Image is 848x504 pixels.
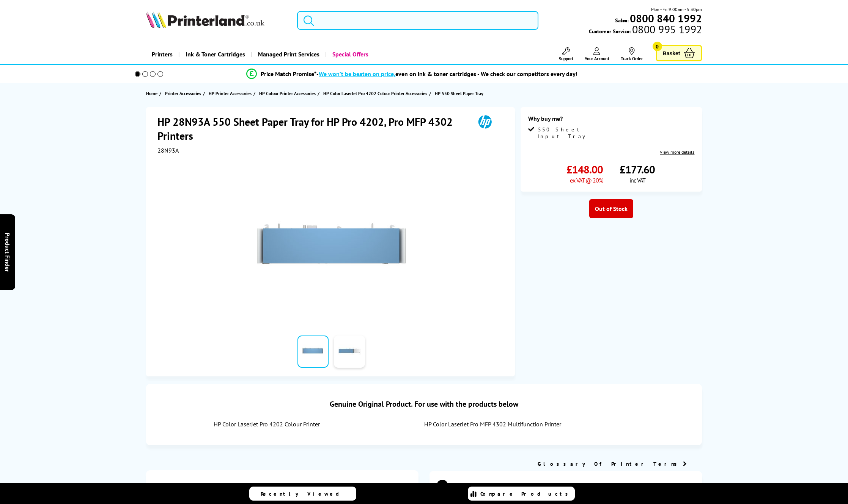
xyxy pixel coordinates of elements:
span: inc VAT [629,176,645,184]
span: HP Printer Accessories [209,89,252,97]
a: Basket 0 [656,45,702,61]
img: HP [467,115,502,129]
span: £177.60 [620,162,655,176]
a: HP Color LaserJet Pro MFP 4302 Multifunction Printer [424,420,561,428]
li: modal_Promise [124,67,700,81]
a: Support [559,47,573,61]
a: View more details [660,149,694,155]
span: Compare Products [480,490,572,497]
span: We won’t be beaten on price, [319,70,395,78]
img: Printerland Logo [146,11,264,28]
h1: HP 28N93A 550 Sheet Paper Tray for HP Pro 4202, Pro MFP 4302 Printers [157,115,467,143]
span: 28N93A [157,147,179,154]
a: HP Colour Printer Accessories [259,89,318,97]
a: Glossary Of Printer Terms [538,460,687,467]
span: ex VAT @ 20% [570,176,603,184]
span: Recently Viewed [261,490,347,497]
div: Out of Stock [589,199,633,218]
span: 0800 995 1992 [631,26,702,33]
span: HP 550 Sheet Paper Tray [435,91,483,96]
span: 550 Sheet Input Tray [538,126,610,140]
span: Sales: [615,17,629,24]
a: Special Offers [325,45,374,64]
a: Printers [146,45,178,64]
span: HP Color LaserJet Pro 4202 Colour Printer Accessories [323,89,427,97]
span: Basket [663,48,680,58]
span: 0 [653,42,662,51]
a: Home [146,89,159,97]
a: HP Printer Accessories [209,89,253,97]
img: HP 28N93A 550 Sheet Paper Tray [257,169,406,318]
a: Ink & Toner Cartridges [178,45,251,64]
a: HP Color LaserJet Pro 4202 Colour Printer [214,420,320,428]
span: Media Handling [437,471,695,500]
span: Price Match Promise* [261,70,316,78]
a: Managed Print Services [251,45,325,64]
span: £148.00 [566,162,603,176]
span: Mon - Fri 9:00am - 5:30pm [651,6,702,13]
a: 0800 840 1992 [629,15,702,22]
span: Home [146,89,157,97]
a: Compare Products [468,487,575,501]
a: Printerland Logo [146,11,288,30]
span: Printer Accessories [165,89,201,97]
span: Customer Service: [589,26,702,35]
a: Your Account [585,47,609,61]
span: HP Colour Printer Accessories [259,89,316,97]
span: Your Account [585,56,609,61]
a: HP Color LaserJet Pro 4202 Colour Printer Accessories [323,89,429,97]
a: Recently Viewed [249,487,356,501]
div: Genuine Original Product. For use with the products below [154,392,695,417]
div: - even on ink & toner cartridges - We check our competitors every day! [316,70,577,78]
span: Support [559,56,573,61]
span: Product Finder [4,232,11,272]
div: Why buy me? [528,115,695,126]
a: Track Order [621,47,643,61]
b: 0800 840 1992 [630,11,702,25]
a: Printer Accessories [165,89,203,97]
span: Ink & Toner Cartridges [186,45,245,64]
